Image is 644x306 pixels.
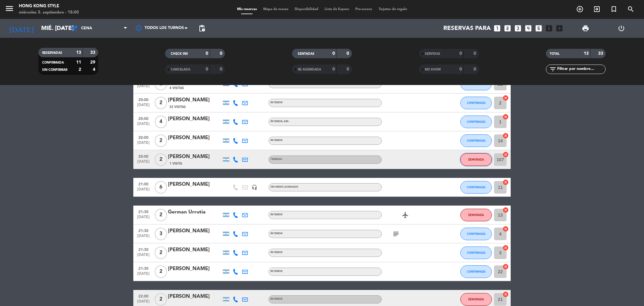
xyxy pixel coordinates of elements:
button: CONFIRMADA [460,228,492,240]
strong: 33 [90,50,97,55]
button: CONFIRMADA [460,116,492,128]
i: looks_one [493,24,501,32]
span: 20:00 [136,133,151,141]
span: 2 [155,246,167,259]
button: DEMORADA [460,209,492,221]
i: turned_in_not [610,5,618,13]
i: looks_3 [514,24,522,32]
div: [PERSON_NAME] [168,134,221,142]
strong: 0 [332,51,335,56]
i: looks_two [503,24,512,32]
i: power_settings_new [618,25,625,32]
span: 20:00 [136,96,151,103]
span: INTERIOR [270,139,282,142]
span: 21:30 [136,208,151,215]
i: cancel [502,151,509,158]
strong: 0 [347,67,350,71]
span: SENTADAS [298,52,314,55]
span: , ARS - [282,120,290,123]
span: 6 [155,181,167,194]
span: CANCELADA [171,68,190,71]
button: DEMORADA [460,293,492,306]
button: CONFIRMADA [460,181,492,194]
span: Mis reservas [234,8,260,11]
span: INTERIOR [270,251,282,254]
span: [DATE] [136,84,151,91]
i: airplanemode_active [402,211,409,219]
span: INTERIOR [270,232,282,235]
span: [DATE] [136,103,151,110]
i: looks_5 [535,24,543,32]
span: [DATE] [136,160,151,167]
i: cancel [502,133,509,139]
i: subject [392,230,400,238]
strong: 0 [347,51,350,56]
strong: 13 [76,50,81,55]
div: [PERSON_NAME] [168,227,221,235]
i: cancel [502,179,509,185]
span: DEMORADA [468,297,484,301]
i: headset_mic [252,184,257,190]
span: Mapa de mesas [260,8,291,11]
span: [DATE] [136,215,151,222]
span: 21:30 [136,264,151,272]
span: INTERIOR [270,101,282,104]
i: menu [5,4,14,13]
div: [PERSON_NAME] [168,265,221,273]
span: INTERIOR [270,82,282,85]
span: DEMORADA [468,213,484,217]
span: SERVIDAS [425,52,440,55]
span: Reservas para [443,25,491,32]
span: Pre-acceso [352,8,375,11]
strong: 13 [584,51,589,56]
strong: 0 [459,67,462,71]
span: 2 [155,134,167,147]
strong: 4 [93,67,97,72]
span: 3 [155,228,167,240]
i: looks_6 [545,24,553,32]
span: CHECK INS [171,52,188,55]
span: CONFIRMADA [467,139,486,142]
span: RESERVADAS [42,51,62,54]
strong: 0 [206,51,208,56]
strong: 0 [220,51,224,56]
i: add_box [555,24,563,32]
i: exit_to_app [593,5,601,13]
button: DEMORADA [460,153,492,166]
span: CONFIRMADA [467,270,486,273]
button: CONFIRMADA [460,134,492,147]
div: [PERSON_NAME] [168,292,221,301]
strong: 33 [598,51,604,56]
span: Cena [81,26,92,31]
span: [DATE] [136,141,151,148]
span: 1 Visita [169,161,182,166]
span: [DATE] [136,272,151,279]
span: INTERIOR [270,298,282,300]
span: 4 [155,116,167,128]
button: CONFIRMADA [460,97,492,109]
span: CONFIRMADA [467,120,486,123]
span: 21:00 [136,180,151,187]
strong: 0 [206,67,208,71]
span: Lista de Espera [321,8,352,11]
span: pending_actions [198,25,206,32]
button: menu [5,4,14,15]
span: 21:30 [136,246,151,253]
i: search [627,5,635,13]
span: 2 [155,265,167,278]
span: Tarjetas de regalo [375,8,410,11]
i: cancel [502,263,509,270]
span: CONFIRMADA [42,61,64,64]
strong: 11 [76,60,81,65]
div: [PERSON_NAME] [168,180,221,189]
span: 21:30 [136,227,151,234]
span: 2 [155,209,167,221]
span: INTERIOR [270,120,290,123]
span: CONFIRMADA [467,251,486,254]
div: [PERSON_NAME] [168,96,221,104]
div: [PERSON_NAME] [168,246,221,254]
strong: 0 [474,51,477,56]
span: 52 Visitas [169,105,186,110]
i: [DATE] [5,21,38,35]
strong: 0 [220,67,224,71]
